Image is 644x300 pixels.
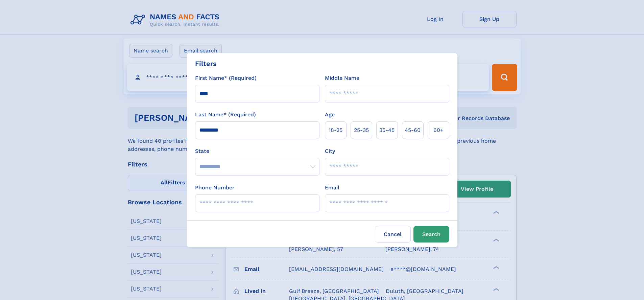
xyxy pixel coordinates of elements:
span: 25‑35 [354,126,369,134]
button: Search [413,226,449,243]
label: City [325,147,335,155]
label: State [195,147,319,155]
span: 45‑60 [405,126,421,134]
label: Cancel [375,226,411,243]
label: Middle Name [325,74,359,82]
label: Phone Number [195,184,235,192]
label: Age [325,111,335,119]
label: Last Name* (Required) [195,111,256,119]
label: First Name* (Required) [195,74,257,82]
div: Filters [195,59,217,69]
label: Email [325,184,339,192]
span: 60+ [433,126,444,134]
span: 18‑25 [329,126,342,134]
span: 35‑45 [379,126,395,134]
